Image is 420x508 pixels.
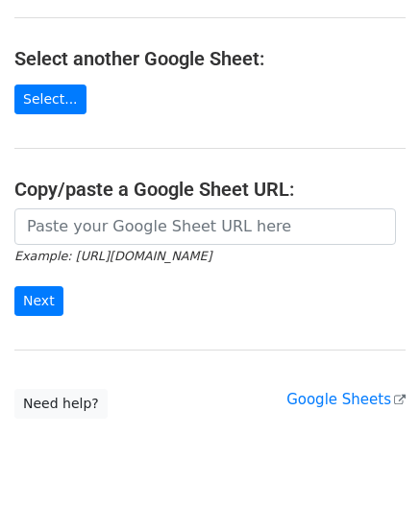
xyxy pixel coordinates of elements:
[14,85,86,114] a: Select...
[14,249,211,263] small: Example: [URL][DOMAIN_NAME]
[14,47,406,70] h4: Select another Google Sheet:
[14,389,108,419] a: Need help?
[286,391,406,408] a: Google Sheets
[14,178,406,201] h4: Copy/paste a Google Sheet URL:
[324,416,420,508] iframe: Chat Widget
[14,286,63,316] input: Next
[14,208,396,245] input: Paste your Google Sheet URL here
